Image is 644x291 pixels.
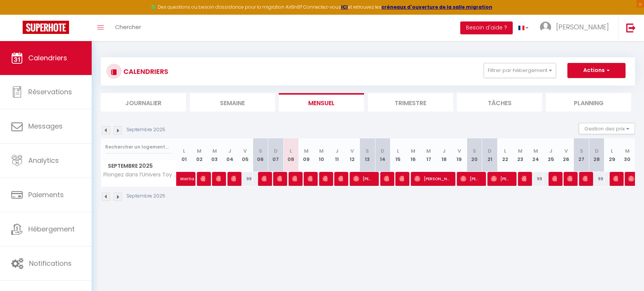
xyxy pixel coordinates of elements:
th: 15 [390,138,406,172]
span: [PERSON_NAME] [261,172,266,186]
img: ... [540,21,551,33]
button: Besoin d'aide ? [460,21,513,34]
abbr: J [549,147,552,155]
th: 18 [436,138,452,172]
abbr: V [350,147,354,155]
div: 99 [589,172,604,186]
span: [PERSON_NAME] [292,172,297,186]
th: 12 [344,138,360,172]
abbr: D [381,147,384,155]
abbr: V [458,147,461,155]
span: [PERSON_NAME] [353,172,373,186]
span: Martial Doo [180,168,198,182]
span: Analytics [28,156,59,165]
span: [PERSON_NAME] [556,22,609,32]
span: [PERSON_NAME] [583,172,587,186]
li: Mensuel [279,93,364,112]
strong: ICI [341,4,348,10]
abbr: S [259,147,262,155]
th: 03 [207,138,223,172]
span: [PERSON_NAME] [552,172,557,186]
abbr: D [488,147,492,155]
abbr: D [274,147,278,155]
button: Gestion des prix [579,123,635,134]
span: [PERSON_NAME] [307,172,312,186]
span: [PERSON_NAME] [277,172,282,186]
th: 28 [589,138,604,172]
p: Septembre 2025 [126,193,165,200]
a: créneaux d'ouverture de la salle migration [381,4,492,10]
th: 16 [406,138,421,172]
h3: CALENDRIERS [121,63,168,80]
abbr: S [366,147,369,155]
abbr: J [228,147,231,155]
span: Ouidad Ait [399,172,404,186]
th: 11 [329,138,345,172]
span: [PERSON_NAME] [323,172,327,186]
th: 22 [497,138,513,172]
th: 29 [604,138,620,172]
abbr: S [580,147,583,155]
abbr: M [319,147,324,155]
li: Tâches [457,93,542,112]
span: [PERSON_NAME] [567,172,572,186]
div: 99 [528,172,543,186]
th: 01 [177,138,192,172]
th: 09 [299,138,314,172]
abbr: L [397,147,399,155]
input: Rechercher un logement... [105,140,172,154]
abbr: S [473,147,476,155]
span: [PERSON_NAME] [613,172,618,186]
span: [PERSON_NAME] [460,172,480,186]
th: 25 [543,138,559,172]
th: 20 [467,138,482,172]
span: Messages [28,121,63,131]
button: Filtrer par hébergement [484,63,556,78]
button: Actions [567,63,626,78]
abbr: J [335,147,338,155]
span: [PERSON_NAME] [200,172,205,186]
th: 13 [360,138,375,172]
th: 07 [268,138,284,172]
abbr: L [504,147,506,155]
th: 17 [421,138,437,172]
li: Semaine [190,93,275,112]
th: 06 [253,138,268,172]
abbr: M [533,147,538,155]
a: ... [PERSON_NAME] [534,15,618,41]
abbr: M [426,147,431,155]
abbr: M [212,147,217,155]
span: Calendriers [28,53,67,63]
th: 21 [482,138,498,172]
a: Martial Doo [177,172,192,186]
abbr: V [243,147,247,155]
abbr: L [611,147,613,155]
span: [PERSON_NAME] [338,172,343,186]
a: Chercher [109,15,147,41]
abbr: D [595,147,599,155]
th: 14 [375,138,390,172]
th: 19 [452,138,467,172]
abbr: V [564,147,568,155]
th: 02 [192,138,207,172]
span: [PERSON_NAME] [521,172,526,186]
th: 10 [314,138,329,172]
abbr: M [304,147,309,155]
span: Chercher [115,23,141,31]
abbr: L [183,147,185,155]
li: Journalier [101,93,186,112]
span: Hébergement [28,224,75,234]
span: Notifications [29,259,72,268]
th: 27 [574,138,589,172]
div: 99 [238,172,253,186]
abbr: J [443,147,446,155]
abbr: M [625,147,630,155]
th: 23 [513,138,528,172]
th: 30 [619,138,635,172]
span: Plongez dans l’Univers Toy Story [102,172,178,178]
li: Planning [546,93,631,112]
p: Septembre 2025 [126,126,165,133]
abbr: M [518,147,523,155]
th: 04 [222,138,238,172]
